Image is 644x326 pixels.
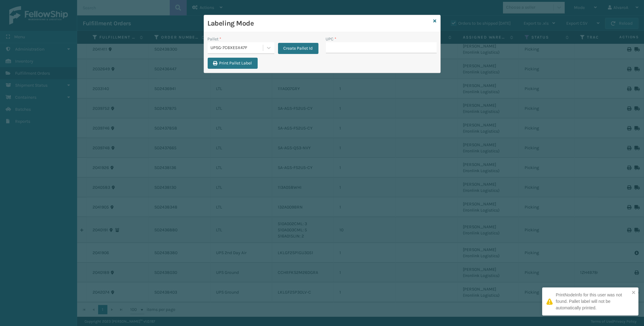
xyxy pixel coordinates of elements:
[211,45,264,51] div: UPSG-7C6XE5X47F
[208,19,431,28] h3: Labeling Mode
[326,36,337,42] label: UPC
[278,43,318,54] button: Create Pallet Id
[632,290,636,296] button: close
[208,36,222,42] label: Pallet
[556,292,630,311] div: PrintNodeInfo for this user was not found. Pallet label will not be automatically printed.
[208,58,258,69] button: Print Pallet Label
